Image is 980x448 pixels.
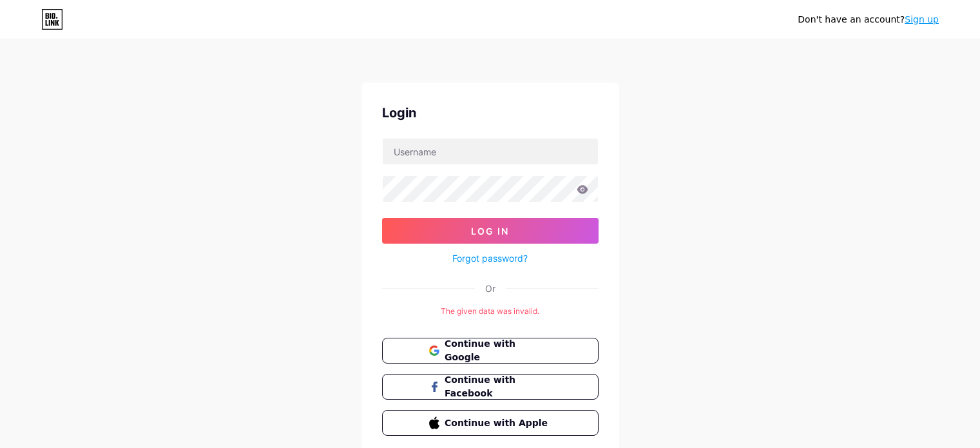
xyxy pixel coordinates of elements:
div: The given data was invalid. [382,306,599,317]
input: Username [383,139,598,164]
div: Don't have an account? [798,13,939,26]
button: Continue with Facebook [382,374,599,400]
span: Continue with Facebook [445,373,551,400]
span: Continue with Apple [445,416,551,430]
div: Login [382,103,599,122]
button: Log In [382,218,599,244]
span: Log In [471,226,509,237]
div: Or [485,282,495,295]
a: Sign up [905,14,939,24]
a: Forgot password? [452,251,528,265]
button: Continue with Apple [382,410,599,436]
button: Continue with Google [382,338,599,364]
span: Continue with Google [445,337,551,364]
